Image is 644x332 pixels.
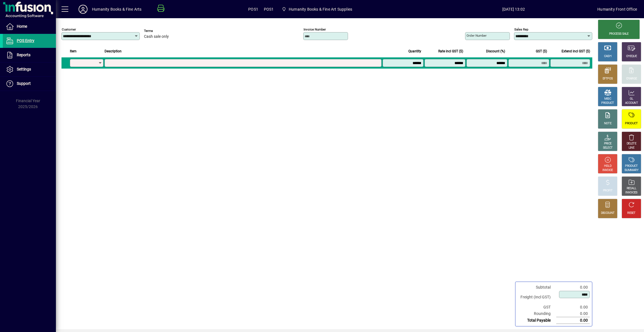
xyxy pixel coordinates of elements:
[518,284,556,291] td: Subtotal
[518,291,556,304] td: Freight (Incl GST)
[70,48,77,54] span: Item
[625,191,637,195] div: INVOICES
[629,146,634,150] div: LINE
[144,34,169,39] span: Cash sale only
[556,310,590,317] td: 0.00
[3,48,56,62] a: Reports
[556,304,590,310] td: 0.00
[556,317,590,324] td: 0.00
[562,48,590,54] span: Extend incl GST ($)
[264,5,274,14] span: POS1
[604,54,611,59] div: CASH
[556,284,590,291] td: 0.00
[467,34,487,38] mat-label: Order number
[604,142,612,146] div: PRICE
[17,38,34,43] span: POS Entry
[17,24,27,29] span: Home
[627,186,636,191] div: RECALL
[627,142,636,146] div: DELETE
[248,5,258,14] span: POS1
[630,97,633,101] div: GL
[438,48,463,54] span: Rate incl GST ($)
[3,62,56,76] a: Settings
[92,5,142,14] div: Humanity Books & Fine Arts
[597,5,637,14] div: Humanity Front Office
[17,53,30,57] span: Reports
[624,168,638,172] div: SUMMARY
[518,310,556,317] td: Rounding
[627,211,636,215] div: RESET
[486,48,505,54] span: Discount (%)
[514,27,528,31] mat-label: Sales rep
[604,121,611,126] div: NOTE
[144,29,177,33] span: Terms
[17,81,31,86] span: Support
[626,77,637,81] div: CHARGE
[3,77,56,91] a: Support
[601,101,614,105] div: PRODUCT
[604,97,611,101] div: MISC
[609,32,629,36] div: PROCESS SALE
[625,121,638,126] div: PRODUCT
[430,5,597,14] span: [DATE] 13:02
[603,146,613,150] div: SELECT
[602,168,613,172] div: INVOICE
[603,77,613,81] div: EFTPOS
[408,48,421,54] span: Quantity
[62,27,76,31] mat-label: Customer
[604,164,611,168] div: HOLD
[603,189,612,193] div: PROFIT
[625,101,638,105] div: ACCOUNT
[105,48,122,54] span: Description
[280,4,354,14] span: Humanity Books & Fine Art Supplies
[601,211,614,215] div: DISCOUNT
[3,20,56,34] a: Home
[74,4,92,14] button: Profile
[518,317,556,324] td: Total Payable
[625,164,638,168] div: PRODUCT
[289,5,352,14] span: Humanity Books & Fine Art Supplies
[304,27,326,31] mat-label: Invoice number
[626,54,637,59] div: CHEQUE
[536,48,547,54] span: GST ($)
[518,304,556,310] td: GST
[17,67,31,71] span: Settings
